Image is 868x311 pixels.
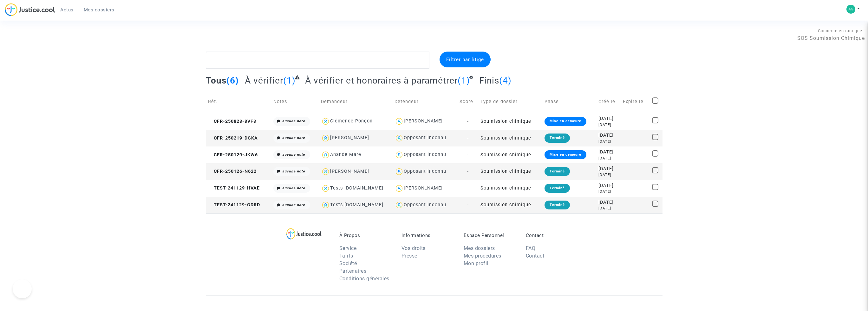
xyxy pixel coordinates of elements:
[5,3,55,16] img: jc-logo.svg
[330,135,369,140] div: [PERSON_NAME]
[464,253,501,259] a: Mes procédures
[330,185,383,191] div: Tests [DOMAIN_NAME]
[598,132,619,139] div: [DATE]
[208,202,260,208] span: TEST-241129-GDRD
[208,152,258,158] span: CFR-250129-JKW6
[464,260,488,266] a: Mon profil
[818,28,865,33] span: Connecté en tant que :
[321,150,330,159] img: icon-user.svg
[395,184,404,193] img: icon-user.svg
[846,5,855,14] img: ec8dbbaf95a08252fdb8e258b014bef8
[404,118,443,124] div: [PERSON_NAME]
[526,253,545,259] a: Contact
[226,75,239,86] span: (6)
[499,75,512,86] span: (4)
[526,233,578,238] p: Contact
[330,118,373,124] div: Clémence Ponçon
[467,152,469,158] span: -
[596,90,621,113] td: Créé le
[321,201,330,210] img: icon-user.svg
[401,233,454,238] p: Informations
[395,134,404,143] img: icon-user.svg
[339,268,367,274] a: Partenaires
[282,119,305,123] i: aucune note
[598,206,619,211] div: [DATE]
[339,245,357,251] a: Service
[305,75,458,86] span: À vérifier et honoraires à paramétrer
[271,90,319,113] td: Notes
[245,75,283,86] span: À vérifier
[392,90,457,113] td: Defendeur
[478,146,542,163] td: Soumission chimique
[286,228,322,239] img: logo-lg.svg
[339,276,389,282] a: Conditions générales
[282,136,305,140] i: aucune note
[330,152,361,157] div: Anande Mare
[330,202,383,208] div: Tests [DOMAIN_NAME]
[208,135,258,141] span: CFR-250219-DGKA
[321,184,330,193] img: icon-user.svg
[464,233,516,238] p: Espace Personnel
[339,253,353,259] a: Tarifs
[467,185,469,191] span: -
[598,115,619,122] div: [DATE]
[542,90,596,113] td: Phase
[60,7,74,13] span: Actus
[479,75,499,86] span: Finis
[206,90,271,113] td: Réf.
[282,186,305,190] i: aucune note
[545,150,586,159] div: Mise en demeure
[467,169,469,174] span: -
[545,117,586,126] div: Mise en demeure
[282,152,305,157] i: aucune note
[282,203,305,207] i: aucune note
[621,90,650,113] td: Expire le
[321,167,330,176] img: icon-user.svg
[79,5,120,15] a: Mes dossiers
[464,245,495,251] a: Mes dossiers
[321,117,330,126] img: icon-user.svg
[467,202,469,208] span: -
[55,5,79,15] a: Actus
[598,165,619,172] div: [DATE]
[478,113,542,130] td: Soumission chimique
[458,75,470,86] span: (1)
[339,260,357,266] a: Société
[395,150,404,159] img: icon-user.svg
[545,134,570,142] div: Terminé
[545,201,570,209] div: Terminé
[478,197,542,214] td: Soumission chimique
[283,75,296,86] span: (1)
[321,134,330,143] img: icon-user.svg
[404,169,446,174] div: Opposant inconnu
[206,75,226,86] span: Tous
[598,199,619,206] div: [DATE]
[208,185,260,191] span: TEST-241129-HVAE
[446,57,484,62] span: Filtrer par litige
[598,156,619,161] div: [DATE]
[598,139,619,144] div: [DATE]
[404,185,443,191] div: [PERSON_NAME]
[598,182,619,189] div: [DATE]
[545,184,570,193] div: Terminé
[404,202,446,208] div: Opposant inconnu
[84,7,114,13] span: Mes dossiers
[598,122,619,128] div: [DATE]
[404,135,446,140] div: Opposant inconnu
[13,279,32,298] iframe: Help Scout Beacon - Open
[478,180,542,197] td: Soumission chimique
[404,152,446,157] div: Opposant inconnu
[545,167,570,176] div: Terminé
[208,169,257,174] span: CFR-250126-N622
[282,169,305,173] i: aucune note
[598,149,619,156] div: [DATE]
[401,245,426,251] a: Vos droits
[457,90,478,113] td: Score
[478,130,542,146] td: Soumission chimique
[395,117,404,126] img: icon-user.svg
[467,119,469,124] span: -
[330,169,369,174] div: [PERSON_NAME]
[339,233,392,238] p: À Propos
[208,119,256,124] span: CFR-250828-8VF8
[319,90,392,113] td: Demandeur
